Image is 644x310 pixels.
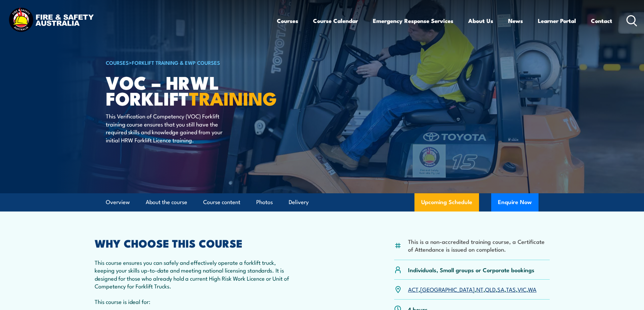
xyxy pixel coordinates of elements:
[313,12,358,30] a: Course Calendar
[518,285,526,293] a: VIC
[95,298,292,305] p: This course is ideal for:
[256,193,273,211] a: Photos
[373,12,453,30] a: Emergency Response Services
[106,58,273,66] h6: >
[408,237,550,253] li: This is a non-accredited training course, a Certificate of Attendance is issued on completion.
[420,285,475,293] a: [GEOGRAPHIC_DATA]
[497,285,504,293] a: SA
[95,238,292,248] h2: WHY CHOOSE THIS COURSE
[491,193,539,212] button: Enquire Now
[132,59,220,66] a: Forklift Training & EWP Courses
[538,12,576,30] a: Learner Portal
[408,266,534,274] p: Individuals, Small groups or Corporate bookings
[506,285,516,293] a: TAS
[414,193,479,212] a: Upcoming Schedule
[591,12,612,30] a: Contact
[476,285,483,293] a: NT
[106,74,273,106] h1: VOC – HRWL Forklift
[203,193,240,211] a: Course content
[508,12,523,30] a: News
[408,285,536,293] p: , , , , , , ,
[485,285,496,293] a: QLD
[106,193,130,211] a: Overview
[95,258,292,290] p: This course ensures you can safely and effectively operate a forklift truck, keeping your skills ...
[528,285,536,293] a: WA
[277,12,298,30] a: Courses
[289,193,309,211] a: Delivery
[106,59,129,66] a: COURSES
[468,12,493,30] a: About Us
[408,285,419,293] a: ACT
[106,112,229,144] p: This Verification of Competency (VOC) Forklift training course ensures that you still have the re...
[146,193,187,211] a: About the course
[189,84,277,112] strong: TRAINING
